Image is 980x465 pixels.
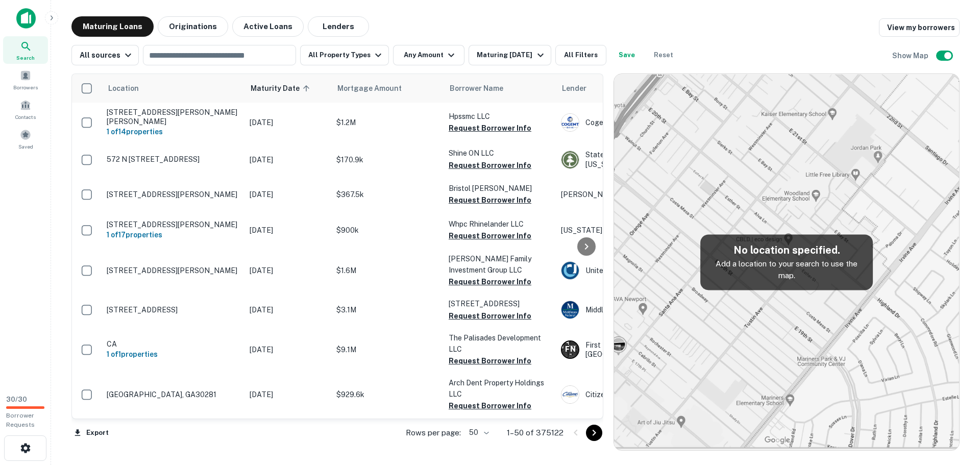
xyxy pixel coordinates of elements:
p: $900k [336,225,438,236]
button: Any Amount [393,45,464,65]
div: State Bank Of [GEOGRAPHIC_DATA][US_STATE] [561,150,714,168]
p: CA [107,339,239,349]
a: Saved [3,125,48,153]
p: [STREET_ADDRESS][PERSON_NAME] [107,220,239,229]
p: [STREET_ADDRESS] [107,305,239,314]
span: Search [16,54,35,62]
img: picture [561,114,579,131]
th: Mortgage Amount [331,74,444,103]
button: Lenders [308,16,369,37]
button: All sources [71,45,139,65]
p: 1–50 of 375122 [507,427,563,439]
p: [DATE] [250,225,326,236]
p: Shine ON LLC [449,148,551,159]
div: Citizens Bank [US_STATE] [561,385,714,404]
button: Active Loans [232,16,304,37]
p: 572 N [STREET_ADDRESS] [107,155,239,164]
span: Borrower Requests [6,412,35,428]
iframe: Chat Widget [929,383,980,432]
button: Originations [158,16,228,37]
span: Borrowers [13,83,38,91]
p: $1.2M [336,117,438,128]
span: Location [108,82,139,94]
button: Reset [647,45,680,65]
button: Go to next page [586,425,602,441]
p: [STREET_ADDRESS] [449,298,551,309]
span: 30 / 30 [6,396,27,403]
p: $170.9k [336,154,438,165]
h6: 1 of 1 properties [107,349,239,360]
p: [DATE] [250,304,326,315]
p: Rows per page: [406,427,461,439]
p: [DATE] [250,265,326,276]
p: [DATE] [250,344,326,355]
span: Lender [562,82,586,94]
p: [DATE] [250,154,326,165]
div: Middlesex Federal Savings [561,301,714,319]
div: All sources [80,49,134,61]
button: Request Borrower Info [449,159,531,172]
button: Request Borrower Info [449,122,531,134]
a: Borrowers [3,66,48,93]
h5: No location specified. [708,242,865,258]
span: Borrower Name [450,82,503,94]
span: Mortgage Amount [337,82,415,94]
img: picture [561,386,579,403]
p: [DATE] [250,117,326,128]
button: Request Borrower Info [449,310,531,322]
p: $1.6M [336,265,438,276]
p: [PERSON_NAME] Family Investment Group LLC [449,253,551,276]
p: [DATE] [250,389,326,400]
th: Location [102,74,244,103]
th: Maturity Date [244,74,331,103]
p: [PERSON_NAME] Fargo Bank NA [561,189,714,200]
img: picture [561,301,579,319]
span: Saved [18,142,33,151]
h6: 1 of 17 properties [107,229,239,240]
p: $367.5k [336,189,438,200]
p: [DATE] [250,189,326,200]
button: Request Borrower Info [449,400,531,412]
img: map-placeholder.webp [614,74,959,450]
p: F N [565,344,575,355]
button: Maturing Loans [71,16,154,37]
div: First National Bank Of [GEOGRAPHIC_DATA][US_STATE] [561,340,714,359]
p: [STREET_ADDRESS][PERSON_NAME] [107,266,239,275]
p: [GEOGRAPHIC_DATA], GA30281 [107,390,239,399]
button: Request Borrower Info [449,355,531,367]
span: Maturity Date [251,82,313,94]
button: Maturing [DATE] [469,45,551,65]
div: United Community Bank [561,261,714,280]
p: Hpssmc LLC [449,111,551,122]
p: $929.6k [336,389,438,400]
p: The Palisades Development LLC [449,332,551,355]
p: [US_STATE] Housing Presevation Corp [561,225,714,236]
div: Cogent Bank [561,113,714,132]
img: capitalize-icon.png [16,8,36,29]
button: Request Borrower Info [449,194,531,206]
p: Arch Dent Property Holdings LLC [449,377,551,400]
p: Whpc Rhinelander LLC [449,218,551,230]
a: Contacts [3,95,48,123]
p: $3.1M [336,304,438,315]
h6: Show Map [892,50,930,61]
button: Save your search to get updates of matches that match your search criteria. [610,45,643,65]
img: picture [561,262,579,279]
button: All Property Types [300,45,389,65]
a: Search [3,36,48,64]
p: [STREET_ADDRESS][PERSON_NAME] [107,190,239,199]
button: Export [71,425,111,440]
h6: 1 of 14 properties [107,126,239,137]
div: Maturing [DATE] [477,49,546,61]
p: Bristol [PERSON_NAME] [449,183,551,194]
button: All Filters [555,45,606,65]
p: Add a location to your search to use the map. [708,258,865,282]
img: picture [561,151,579,168]
th: Borrower Name [444,74,556,103]
button: Request Borrower Info [449,276,531,288]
